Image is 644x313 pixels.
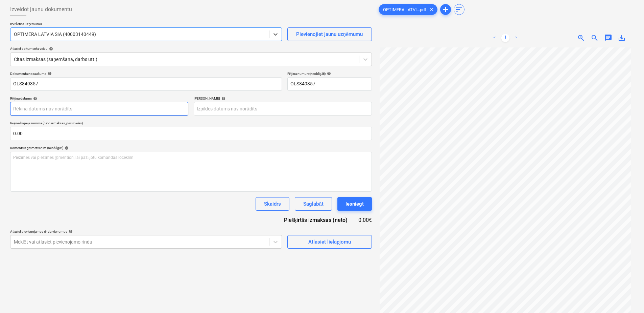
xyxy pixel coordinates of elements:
button: Iesniegt [337,197,372,211]
p: Rēķina kopējā summa (neto izmaksas, pēc izvēles) [10,121,372,127]
div: Saglabāt [303,200,323,208]
button: Pievienojiet jaunu uzņēmumu [287,27,372,41]
div: Atlasiet pievienojamos rindu vienumus [10,229,282,234]
span: help [220,97,225,101]
input: Rēķina numurs [287,77,372,91]
span: zoom_in [577,34,585,42]
input: Rēķina kopējā summa (neto izmaksas, pēc izvēles) [10,127,372,140]
div: Iesniegt [345,200,364,208]
input: Dokumenta nosaukums [10,77,282,91]
span: sort [455,5,463,14]
div: Rēķina datums [10,96,188,101]
a: Next page [512,34,520,42]
div: OPTIMERA LATVI...pdf [379,4,437,15]
span: help [63,146,69,150]
div: Pievienojiet jaunu uzņēmumu [296,30,363,39]
div: [PERSON_NAME] [194,96,372,101]
span: help [67,229,73,233]
span: help [46,71,52,76]
span: save_alt [618,34,626,42]
iframe: Chat Widget [610,280,644,313]
p: Izvēlieties uzņēmumu [10,22,282,27]
span: Izveidot jaunu dokumentu [10,5,72,14]
div: Atlasiet lielapjomu [308,237,351,246]
div: Atlasiet dokumenta veidu [10,46,372,51]
span: help [326,71,331,76]
div: Rēķina numurs (neobligāti) [287,71,372,76]
span: zoom_out [591,34,599,42]
a: Previous page [491,34,499,42]
div: Piešķirtās izmaksas (neto) [279,216,358,224]
span: add [442,5,450,14]
span: help [32,97,37,101]
button: Atlasiet lielapjomu [287,235,372,249]
div: Dokumenta nosaukums [10,71,282,76]
div: 0.00€ [358,216,372,224]
input: Izpildes datums nav norādīts [194,102,372,116]
span: clear [428,5,436,14]
div: Skaidrs [264,200,281,208]
button: Skaidrs [256,197,289,211]
input: Rēķina datums nav norādīts [10,102,188,116]
span: chat [604,34,612,42]
div: Komentārs grāmatvedim (neobligāti) [10,146,372,150]
button: Saglabāt [295,197,332,211]
span: OPTIMERA LATVI...pdf [379,7,430,12]
a: Page 1 is your current page [501,34,509,42]
span: help [48,47,53,51]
